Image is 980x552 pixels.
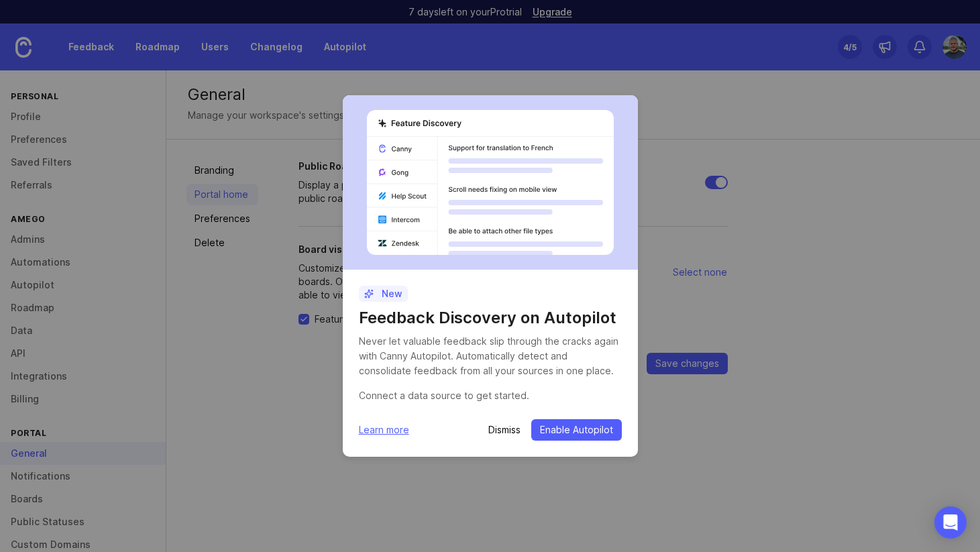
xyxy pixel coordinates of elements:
[359,423,409,437] a: Learn more
[359,334,622,378] div: Never let valuable feedback slip through the cracks again with Canny Autopilot. Automatically det...
[488,423,521,437] button: Dismiss
[367,110,614,255] img: autopilot-456452bdd303029aca878276f8eef889.svg
[540,423,613,437] span: Enable Autopilot
[364,287,402,300] p: New
[531,419,622,441] button: Enable Autopilot
[359,388,622,403] div: Connect a data source to get started.
[934,506,967,539] div: Open Intercom Messenger
[359,307,622,329] h1: Feedback Discovery on Autopilot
